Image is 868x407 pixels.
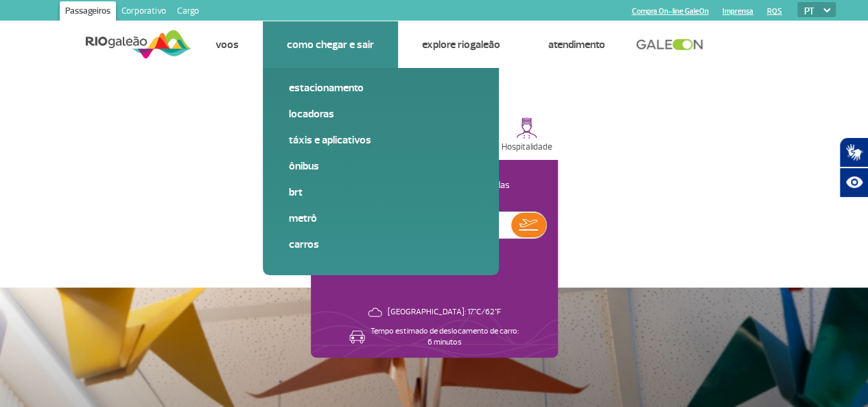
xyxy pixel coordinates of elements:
a: Metrô [289,211,473,226]
a: Locadoras [289,106,473,121]
a: Como chegar e sair [287,38,374,51]
button: Abrir recursos assistivos. [839,167,868,198]
a: Estacionamento [289,80,473,95]
a: Voos [215,38,239,51]
a: BRT [289,185,473,200]
a: Atendimento [548,38,605,51]
a: Táxis e aplicativos [289,132,473,148]
a: Explore RIOgaleão [422,38,500,51]
p: Tempo estimado de deslocamento de carro: 6 minutos [371,326,519,348]
p: Hospitalidade [502,142,552,152]
img: hospitality.svg [516,117,537,139]
a: Compra On-line GaleOn [631,7,708,16]
a: Passageiros [60,1,116,23]
a: Carros [289,237,473,252]
a: Ônibus [289,159,473,174]
a: Imprensa [722,7,753,16]
a: Cargo [172,1,204,23]
button: Hospitalidade [496,112,558,160]
a: Corporativo [116,1,172,23]
div: Plugin de acessibilidade da Hand Talk. [839,137,868,198]
a: RQS [766,7,782,16]
p: [GEOGRAPHIC_DATA]: 17°C/62°F [388,307,501,318]
button: Abrir tradutor de língua de sinais. [839,137,868,167]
